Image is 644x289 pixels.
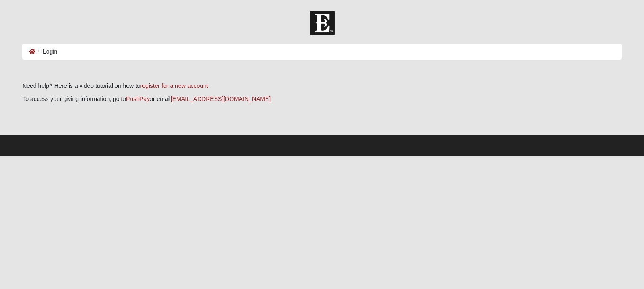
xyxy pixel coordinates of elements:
li: Login [35,47,57,56]
a: PushPay [126,95,150,102]
p: To access your giving information, go to or email [22,95,622,104]
img: Church of Eleven22 Logo [310,11,335,35]
p: Need help? Here is a video tutorial on how to . [22,82,622,90]
a: [EMAIL_ADDRESS][DOMAIN_NAME] [171,95,271,102]
a: register for a new account [140,82,208,89]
